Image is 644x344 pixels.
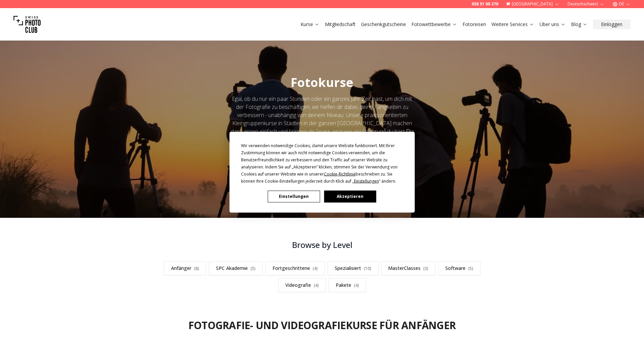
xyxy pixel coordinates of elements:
button: Einstellungen [268,190,320,202]
button: Akzeptieren [324,190,376,202]
span: Cookie-Richtlinie [324,171,356,177]
div: Cookie Consent Prompt [229,132,414,212]
div: Wir verwenden notwendige Cookies, damit unsere Website funktioniert. Mit Ihrer Zustimmung können ... [241,142,403,184]
span: Einstellungen [354,178,379,184]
